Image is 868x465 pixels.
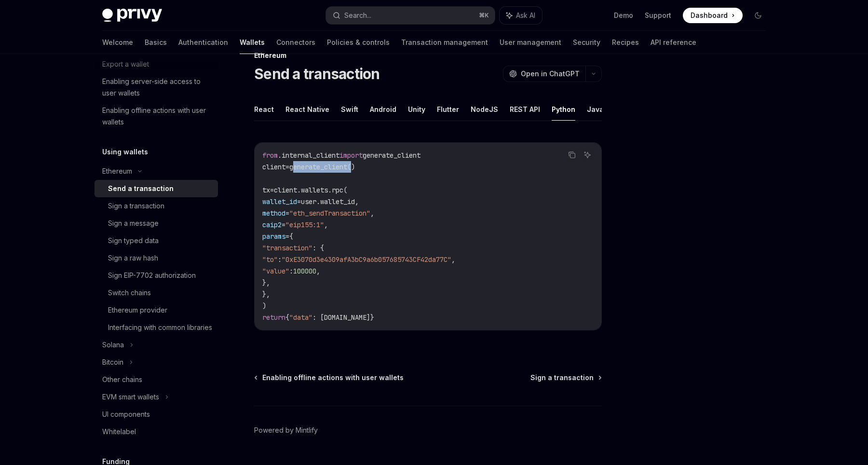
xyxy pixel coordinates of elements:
a: Whitelabel [95,423,218,440]
a: Send a transaction [95,180,218,197]
button: Java [587,98,604,121]
span: = [270,186,274,194]
span: tx [262,186,270,194]
a: UI components [95,406,218,423]
span: Sign a transaction [530,373,594,383]
span: method [262,209,285,218]
div: Enabling server-side access to user wallets [102,76,212,99]
a: Welcome [102,31,133,54]
span: ) [262,301,266,310]
div: Solana [102,339,124,351]
button: NodeJS [471,98,498,121]
span: , [370,209,374,218]
div: EVM smart wallets [102,391,159,403]
div: Bitcoin [102,356,123,368]
div: Interfacing with common libraries [108,322,212,333]
button: Open in ChatGPT [503,66,585,82]
span: , [324,220,328,229]
span: Open in ChatGPT [521,69,580,79]
div: Sign a raw hash [108,252,158,264]
a: User management [500,31,561,54]
span: { [289,232,293,241]
a: Authentication [178,31,228,54]
span: : [289,267,293,275]
a: Sign a transaction [95,197,218,215]
a: Sign EIP-7702 authorization [95,267,218,284]
div: Ethereum [254,51,602,60]
a: Dashboard [683,8,743,23]
span: : [278,255,282,264]
span: "transaction" [262,244,312,252]
span: Ask AI [516,11,535,20]
button: Ask AI [500,7,542,24]
a: Enabling offline actions with user wallets [95,102,218,131]
span: "eip155:1" [285,220,324,229]
a: Basics [145,31,167,54]
button: Ask AI [581,149,594,161]
a: Enabling offline actions with user wallets [255,373,404,383]
span: 100000 [293,267,316,275]
span: from [262,151,278,160]
span: , [316,267,320,275]
span: , [451,255,455,264]
span: "data" [289,313,312,322]
div: Sign EIP-7702 authorization [108,270,196,281]
a: Powered by Mintlify [254,425,318,435]
div: Sign a transaction [108,200,164,212]
div: Switch chains [108,287,151,299]
span: = [285,163,289,171]
a: Other chains [95,371,218,388]
button: Flutter [437,98,459,121]
span: = [285,209,289,218]
a: Transaction management [401,31,488,54]
span: : [DOMAIN_NAME]} [312,313,374,322]
a: Policies & controls [327,31,390,54]
div: Ethereum provider [108,304,167,316]
span: client.wallets.rpc( [274,186,347,194]
span: ⌘ K [479,12,489,19]
span: Enabling offline actions with user wallets [262,373,404,383]
span: }, [262,290,270,299]
button: Search...⌘K [326,7,495,24]
span: { [285,313,289,322]
a: Sign a message [95,215,218,232]
span: params [262,232,285,241]
a: API reference [651,31,696,54]
a: Interfacing with common libraries [95,319,218,336]
div: Sign typed data [108,235,159,246]
img: dark logo [102,9,162,22]
span: "0xE3070d3e4309afA3bC9a6b057685743CF42da77C" [282,255,451,264]
button: Copy the contents from the code block [566,149,578,161]
span: "value" [262,267,289,275]
a: Switch chains [95,284,218,301]
span: }, [262,278,270,287]
h1: Send a transaction [254,65,380,82]
div: Ethereum [102,165,132,177]
div: Enabling offline actions with user wallets [102,105,212,128]
span: wallet_id [262,197,297,206]
a: Demo [614,11,633,20]
span: generate_client [363,151,420,160]
button: Swift [341,98,358,121]
div: Whitelabel [102,426,136,438]
div: Search... [344,10,371,21]
a: Recipes [612,31,639,54]
div: Send a transaction [108,183,174,194]
a: Sign a raw hash [95,249,218,267]
span: = [285,232,289,241]
span: "to" [262,255,278,264]
a: Enabling server-side access to user wallets [95,73,218,102]
a: Wallets [240,31,265,54]
span: return [262,313,285,322]
a: Sign typed data [95,232,218,249]
span: : { [312,244,324,252]
span: = [282,220,285,229]
button: Android [370,98,396,121]
span: .internal_client [278,151,339,160]
a: Support [645,11,671,20]
a: Ethereum provider [95,301,218,319]
button: REST API [510,98,540,121]
span: caip2 [262,220,282,229]
button: React Native [285,98,329,121]
span: "eth_sendTransaction" [289,209,370,218]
